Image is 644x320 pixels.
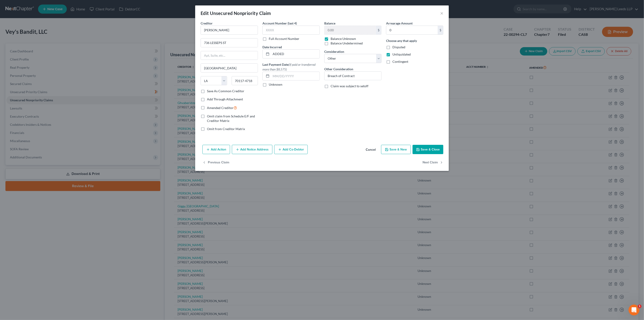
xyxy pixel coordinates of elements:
[262,45,282,49] label: Date Incurred
[376,26,381,34] div: $
[362,145,379,154] button: Cancel
[202,145,230,154] button: Add Action
[331,36,356,41] label: Balance Unknown
[207,106,233,110] span: Amended Creditor
[207,114,255,123] span: Omit claim from Schedule E/F and Creditor Matrix
[386,38,417,43] label: Choose any that apply
[324,72,381,80] input: Specify...
[392,52,411,56] span: Unliquidated
[438,26,443,34] div: $
[201,21,213,25] span: Creditor
[271,72,320,80] input: MM/DD/YYYY
[269,82,282,87] label: Unknown
[638,305,642,308] span: 1
[274,145,308,154] button: Add Co-Debtor
[201,26,258,35] input: Search creditor by name...
[392,60,408,63] span: Contingent
[629,305,639,315] iframe: Intercom live chat
[440,10,443,16] button: ×
[331,41,363,46] label: Balance Undetermined
[331,84,368,88] span: Claim was subject to setoff
[232,76,258,85] input: Enter zip...
[386,26,438,34] input: 0.00
[392,45,405,49] span: Disputed
[381,145,411,154] button: Save & New
[201,10,271,16] div: Edit Unsecured Nonpriority Claim
[324,67,353,71] label: Other Consideration
[207,97,243,102] label: Add Through Attachment
[207,89,244,93] label: Save As Common Creditor
[201,51,258,60] input: Apt, Suite, etc...
[202,158,229,167] button: Previous Claim
[413,145,443,154] button: Save & Close
[262,62,320,72] label: Last Payment Date
[262,21,297,26] label: Account Number (last 4)
[324,21,335,26] label: Balance
[269,36,299,41] label: Full Account Number
[262,63,315,71] span: (If paid or transferred more than $8,575)
[386,21,413,26] label: Arrearage Amount
[201,39,258,47] input: Enter address...
[232,145,272,154] button: Add Notice Address
[324,49,344,54] label: Consideration
[207,127,245,131] span: Omit from Creditor Matrix
[201,64,258,72] input: Enter city...
[324,26,376,34] input: 0.00
[262,26,320,35] input: XXXX
[271,50,320,58] input: MM/DD/YYYY
[423,158,443,167] button: Next Claim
